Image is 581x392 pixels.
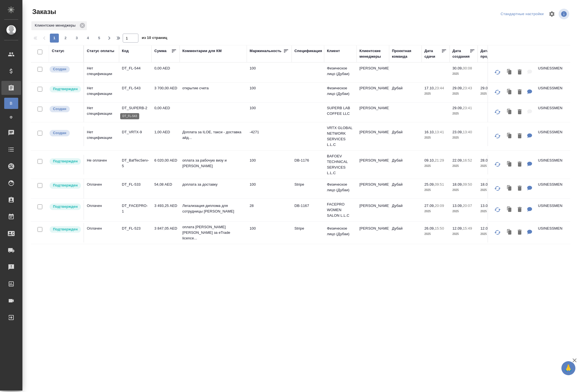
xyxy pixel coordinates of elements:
[491,158,504,171] button: Обновить
[53,130,66,136] p: Создан
[504,67,515,78] button: Клонировать
[53,86,78,92] p: Подтвержден
[452,130,463,134] p: 23.09,
[424,163,447,169] p: 2025
[122,226,149,231] p: DT_FL-523
[515,106,524,118] button: Удалить
[506,223,573,242] td: (DB) AWATERA BUSINESSMEN SERVICES L.L.C.
[247,200,292,220] td: 28
[480,163,503,169] p: 2025
[247,155,292,174] td: 100
[4,112,18,123] a: Ф
[452,226,463,230] p: 12.09,
[389,200,422,220] td: Дубай
[506,200,573,220] td: (DB) AWATERA BUSINESSMEN SERVICES L.L.C.
[49,226,81,233] div: Выставляет КМ после уточнения всех необходимых деталей и получения согласия клиента на запуск. С ...
[424,187,447,193] p: 2025
[122,105,149,111] p: DT_SUPERB-2
[72,34,81,43] button: 3
[84,200,119,220] td: Оплачен
[84,83,119,102] td: Нет спецификации
[480,48,497,59] div: Дата продажи
[559,9,570,19] span: Посмотреть информацию
[327,202,354,218] p: FACEPRO WOMEN SALON L.L.C
[49,129,81,137] div: Выставляется автоматически при создании заказа
[452,71,475,77] p: 2025
[515,159,524,170] button: Удалить
[452,111,475,116] p: 2025
[327,125,354,148] p: VRTX GLOBAL NETWORK SERVICES L.L.C
[152,200,180,220] td: 3 493,25 AED
[389,83,422,102] td: Дубай
[327,105,354,116] p: SUPERB LAB COFFEE LLC
[84,102,119,122] td: Нет спецификации
[95,34,104,43] button: 5
[357,102,389,122] td: [PERSON_NAME]
[491,85,504,99] button: Обновить
[31,7,56,16] span: Заказы
[480,158,491,162] p: 28.09,
[506,179,573,199] td: (DB) AWATERA BUSINESSMEN SERVICES L.L.C.
[294,48,322,54] div: Спецификация
[247,83,292,102] td: 100
[389,179,422,199] td: Дубай
[515,67,524,78] button: Удалить
[35,23,78,28] p: Клиентские менеджеры
[504,87,515,98] button: Клонировать
[463,106,472,110] p: 23:41
[250,48,282,54] div: Маржинальность
[424,91,447,97] p: 2025
[452,66,463,70] p: 30.09,
[491,105,504,119] button: Обновить
[491,66,504,79] button: Обновить
[424,158,435,162] p: 09.10,
[182,203,244,214] p: Легализация диплома для сотрудницы [PERSON_NAME]
[327,48,340,54] div: Клиент
[61,34,70,43] button: 2
[504,106,515,118] button: Клонировать
[72,35,81,41] span: 3
[61,35,70,41] span: 2
[480,226,491,230] p: 12.09,
[122,203,149,214] p: DT_FACEPRO-1
[515,87,524,98] button: Удалить
[515,227,524,238] button: Удалить
[359,48,386,59] div: Клиентские менеджеры
[504,183,515,194] button: Клонировать
[292,223,324,242] td: Stripe
[247,127,292,146] td: -4271
[435,158,444,162] p: 21:29
[53,66,66,72] p: Создан
[95,35,104,41] span: 5
[7,115,15,120] span: Ф
[327,66,354,77] p: Физическое лицо (Дубаи)
[435,182,444,186] p: 09:51
[480,204,491,208] p: 13.09,
[504,227,515,238] button: Клонировать
[435,130,444,134] p: 13:41
[152,63,180,82] td: 0,00 AED
[31,21,87,30] div: Клиентские менеджеры
[463,182,472,186] p: 09:50
[122,66,149,71] p: DT_FL-544
[357,83,389,102] td: [PERSON_NAME]
[87,48,114,54] div: Статус оплаты
[480,86,491,90] p: 29.09,
[424,135,447,141] p: 2025
[452,48,470,59] div: Дата создания
[53,106,66,112] p: Создан
[452,158,463,162] p: 22.09,
[506,155,573,174] td: (DB) AWATERA BUSINESSMEN SERVICES L.L.C.
[142,34,167,43] span: из 10 страниц
[152,102,180,122] td: 0,00 AED
[491,129,504,143] button: Обновить
[515,204,524,216] button: Удалить
[327,85,354,97] p: Физическое лицо (Дубаи)
[84,179,119,199] td: Оплачен
[389,223,422,242] td: Дубай
[452,209,475,214] p: 2025
[83,35,92,41] span: 4
[154,48,166,54] div: Сумма
[292,200,324,220] td: DB-1167
[424,231,447,237] p: 2025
